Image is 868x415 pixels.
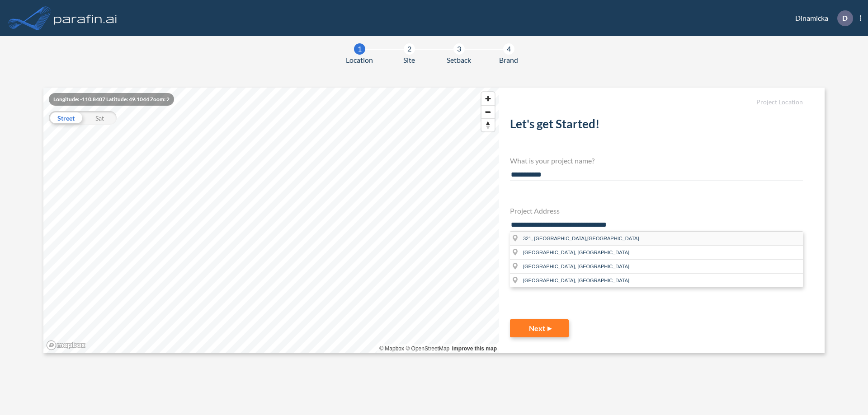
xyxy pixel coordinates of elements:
span: Site [403,55,415,65]
a: Mapbox homepage [46,340,86,350]
h2: Let's get Started! [510,117,803,135]
button: Zoom out [481,105,495,118]
button: Zoom in [481,92,495,105]
span: Setback [447,55,471,65]
span: Location [346,55,373,65]
span: Brand [499,55,518,65]
button: Reset bearing to north [481,118,495,131]
a: Improve this map [452,345,497,352]
canvas: Map [43,88,499,353]
a: Mapbox [379,345,404,352]
div: 1 [354,43,365,55]
div: Dinamicka [782,10,861,26]
h4: Project Address [510,206,803,215]
div: Street [49,111,83,125]
p: D [842,14,848,22]
span: [GEOGRAPHIC_DATA], [GEOGRAPHIC_DATA] [523,250,629,255]
img: logo [52,9,119,27]
div: Longitude: -110.8407 Latitude: 49.1044 Zoom: 2 [49,93,174,106]
span: 321, [GEOGRAPHIC_DATA],[GEOGRAPHIC_DATA] [523,236,639,241]
a: OpenStreetMap [406,345,449,352]
h5: Project Location [510,98,803,106]
div: 4 [503,43,514,55]
span: [GEOGRAPHIC_DATA], [GEOGRAPHIC_DATA] [523,278,629,283]
span: [GEOGRAPHIC_DATA], [GEOGRAPHIC_DATA] [523,264,629,269]
h4: What is your project name? [510,156,803,165]
div: Sat [83,111,117,125]
span: Reset bearing to north [481,119,495,131]
div: 3 [453,43,465,55]
div: 2 [404,43,415,55]
button: Next [510,319,569,337]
